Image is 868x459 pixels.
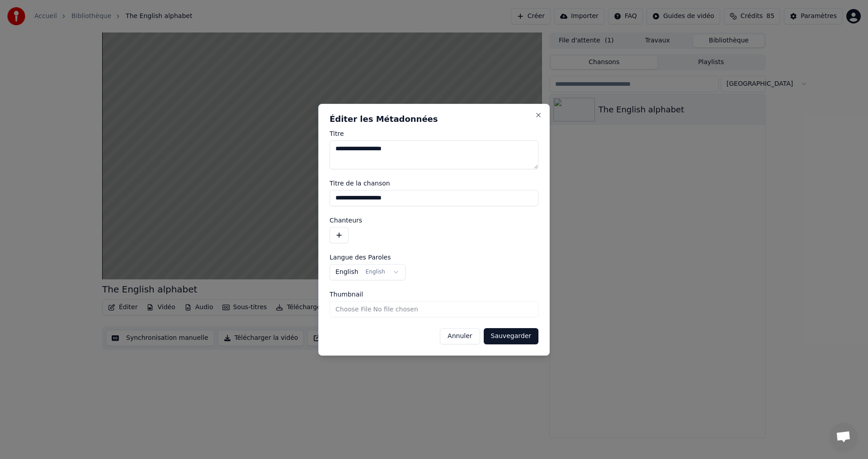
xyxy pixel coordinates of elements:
[330,254,391,260] span: Langue des Paroles
[330,130,538,137] label: Titre
[440,328,480,344] button: Annuler
[330,180,538,186] label: Titre de la chanson
[330,291,363,297] span: Thumbnail
[330,115,538,123] h2: Éditer les Métadonnées
[484,328,538,344] button: Sauvegarder
[330,217,538,223] label: Chanteurs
